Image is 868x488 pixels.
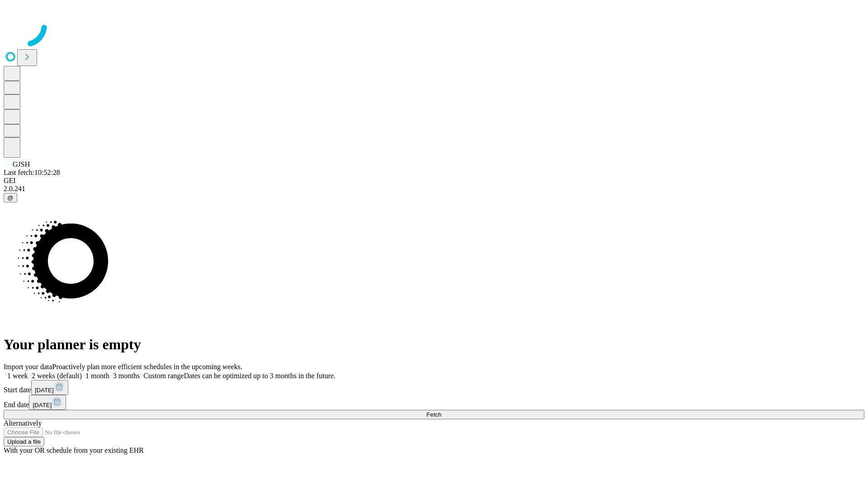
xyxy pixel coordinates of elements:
[426,411,441,418] span: Fetch
[143,372,184,380] span: Custom range
[4,410,864,419] button: Fetch
[4,380,864,395] div: Start date
[4,419,42,427] span: Alternatively
[4,446,144,454] span: With your OR schedule from your existing EHR
[4,363,52,371] span: Import your data
[85,372,109,380] span: 1 month
[4,336,864,353] h1: Your planner is empty
[4,185,864,193] div: 2.0.241
[7,372,28,380] span: 1 week
[4,177,864,185] div: GEI
[4,437,44,446] button: Upload a file
[33,402,52,408] span: [DATE]
[31,380,68,395] button: [DATE]
[4,169,60,176] span: Last fetch: 10:52:28
[184,372,335,380] span: Dates can be optimized up to 3 months in the future.
[52,363,242,371] span: Proactively plan more efficient schedules in the upcoming weeks.
[32,372,82,380] span: 2 weeks (default)
[4,395,864,410] div: End date
[113,372,140,380] span: 3 months
[13,160,30,168] span: GJSH
[29,395,66,410] button: [DATE]
[4,193,17,202] button: @
[35,387,54,394] span: [DATE]
[7,194,14,201] span: @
